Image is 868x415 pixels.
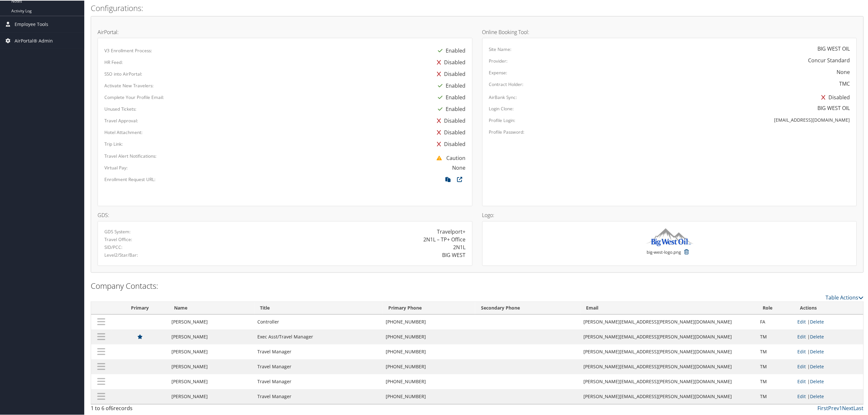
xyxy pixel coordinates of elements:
[168,329,254,344] td: [PERSON_NAME]
[489,57,508,64] label: Provider:
[104,82,154,88] label: Activate New Travelers:
[98,212,473,217] h4: GDS:
[434,56,466,67] div: Disabled
[794,344,863,359] td: |
[798,318,806,324] a: Edit
[434,114,466,126] div: Disabled
[168,359,254,374] td: [PERSON_NAME]
[794,359,863,374] td: |
[104,117,138,123] label: Travel Approval:
[757,329,794,344] td: TM
[435,103,466,114] div: Enabled
[818,91,850,103] div: Disabled
[168,301,254,314] th: Name
[581,374,757,389] td: [PERSON_NAME][EMAIL_ADDRESS][PERSON_NAME][DOMAIN_NAME]
[757,314,794,329] td: FA
[482,29,857,34] h4: Online Booking Tool:
[435,91,466,103] div: Enabled
[435,44,466,56] div: Enabled
[837,67,850,75] div: None
[98,29,473,34] h4: AirPortal:
[798,378,806,384] a: Edit
[382,329,475,344] td: [PHONE_NUMBER]
[854,404,864,411] a: Last
[482,212,857,217] h4: Logo:
[842,404,854,411] a: Next
[168,314,254,329] td: [PERSON_NAME]
[91,280,864,291] h2: Company Contacts:
[104,128,143,135] label: Hotel Attachment:
[453,243,466,251] div: 2N1L
[489,128,525,135] label: Profile Password:
[798,393,806,399] a: Edit
[254,344,382,359] td: Travel Manager
[757,359,794,374] td: TM
[382,389,475,404] td: [PHONE_NUMBER]
[254,389,382,404] td: Travel Manager
[254,374,382,389] td: Travel Manager
[839,79,850,87] div: TMC
[581,301,757,314] th: Email
[104,47,152,53] label: V3 Enrollment Process:
[810,333,824,339] a: Delete
[794,389,863,404] td: |
[794,329,863,344] td: |
[581,329,757,344] td: [PERSON_NAME][EMAIL_ADDRESS][PERSON_NAME][DOMAIN_NAME]
[382,314,475,329] td: [PHONE_NUMBER]
[104,164,128,171] label: Virtual Pay:
[798,333,806,339] a: Edit
[489,116,516,123] label: Profile Login:
[382,374,475,389] td: [PHONE_NUMBER]
[111,404,113,411] span: 6
[798,363,806,369] a: Edit
[794,374,863,389] td: |
[104,70,142,77] label: SSO into AirPortal:
[104,153,157,159] label: Travel Alert Notifications:
[168,374,254,389] td: [PERSON_NAME]
[818,44,850,52] div: BIG WEST OIL
[168,389,254,404] td: [PERSON_NAME]
[434,67,466,79] div: Disabled
[435,79,466,91] div: Enabled
[104,105,136,112] label: Unused Tickets:
[475,301,581,314] th: Secondary Phone
[104,93,164,100] label: Complete Your Profile Email:
[757,374,794,389] td: TM
[254,314,382,329] td: Controller
[254,301,382,314] th: Title
[104,228,131,235] label: GDS System:
[818,104,850,111] div: BIG WEST OIL
[581,344,757,359] td: [PERSON_NAME][EMAIL_ADDRESS][PERSON_NAME][DOMAIN_NAME]
[489,80,524,87] label: Contract Holder:
[647,249,681,261] small: big-west-logo.png
[757,344,794,359] td: TM
[15,16,48,32] span: Employee Tools
[104,236,132,242] label: Travel Office:
[808,56,850,64] div: Concur Standard
[168,344,254,359] td: [PERSON_NAME]
[254,359,382,374] td: Travel Manager
[757,389,794,404] td: TM
[104,251,138,258] label: Level2/Star/Bar:
[91,404,277,415] div: 1 to 6 of records
[810,318,824,324] a: Delete
[581,359,757,374] td: [PERSON_NAME][EMAIL_ADDRESS][PERSON_NAME][DOMAIN_NAME]
[104,176,156,182] label: Enrollment Request URL:
[826,294,864,301] a: Table Actions
[442,251,466,259] div: BIG WEST
[489,45,512,52] label: Site Name:
[798,348,806,354] a: Edit
[104,58,123,65] label: HR Feed:
[489,69,508,75] label: Expense:
[810,348,824,354] a: Delete
[15,32,53,48] span: AirPortal® Admin
[828,404,839,411] a: Prev
[581,389,757,404] td: [PERSON_NAME][EMAIL_ADDRESS][PERSON_NAME][DOMAIN_NAME]
[810,363,824,369] a: Delete
[645,227,694,246] img: big-west-logo.png
[434,126,466,138] div: Disabled
[424,235,466,243] div: 2N1L – TP+ Office
[104,244,123,250] label: SID/PCC:
[489,93,517,100] label: AirBank Sync:
[437,227,466,235] div: Travelport+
